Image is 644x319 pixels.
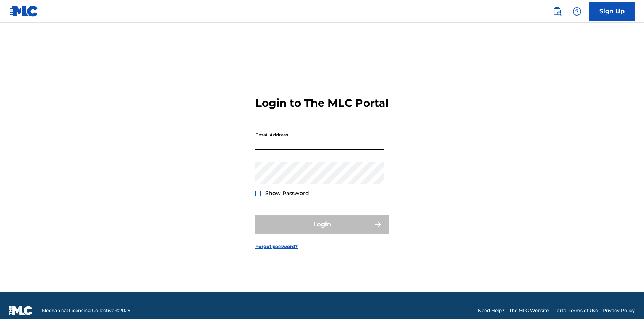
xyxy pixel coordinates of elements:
[255,96,388,110] h3: Login to The MLC Portal
[509,307,549,314] a: The MLC Website
[569,4,585,19] div: Help
[589,2,635,21] a: Sign Up
[255,243,298,250] a: Forgot password?
[553,7,562,16] img: search
[265,190,309,197] span: Show Password
[42,307,130,314] span: Mechanical Licensing Collective © 2025
[602,307,635,314] a: Privacy Policy
[572,7,582,16] img: help
[9,306,33,315] img: logo
[606,282,644,319] iframe: Chat Widget
[553,307,598,314] a: Portal Terms of Use
[478,307,505,314] a: Need Help?
[9,6,38,17] img: MLC Logo
[549,4,565,19] a: Public Search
